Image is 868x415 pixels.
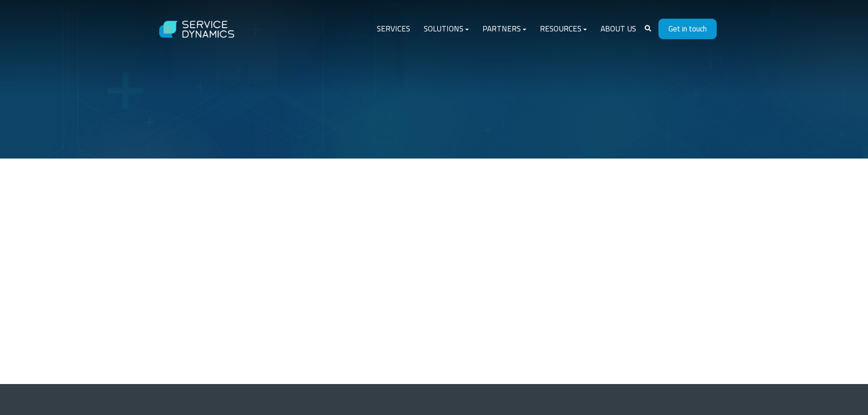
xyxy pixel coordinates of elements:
div: Navigation Menu [370,18,643,40]
a: Partners [476,18,533,40]
iframe: undefined [238,140,630,372]
a: Get in touch [658,19,717,39]
a: Solutions [417,18,476,40]
img: Service Dynamics Logo - White [152,12,243,47]
a: About Us [594,18,643,40]
a: Services [370,18,417,40]
a: Resources [533,18,594,40]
